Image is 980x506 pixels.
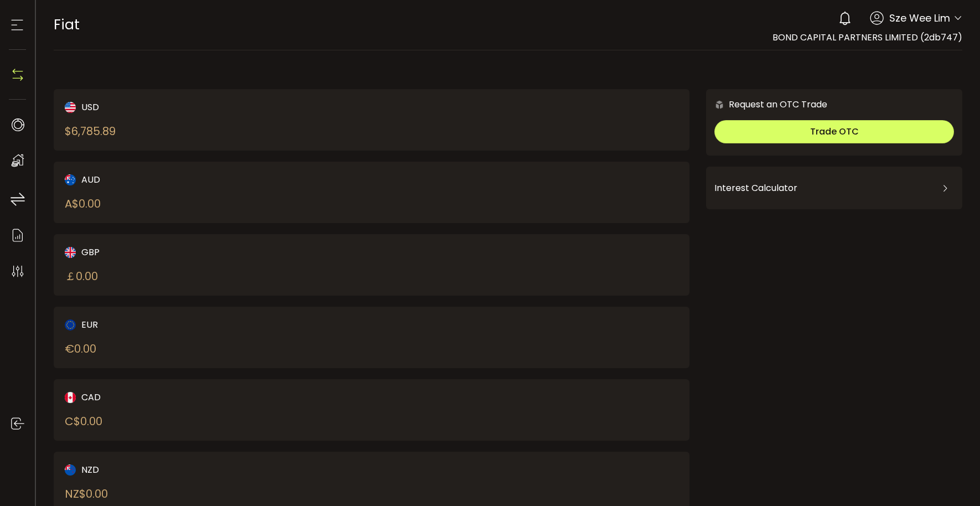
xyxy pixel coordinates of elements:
div: NZ$ 0.00 [65,486,108,502]
div: EUR [65,318,341,332]
div: C$ 0.00 [65,413,102,430]
span: Sze Wee Lim [889,11,950,25]
div: € 0.00 [65,340,96,357]
img: usd_portfolio.svg [65,102,76,113]
button: Trade OTC [714,120,954,143]
img: gbp_portfolio.svg [65,247,76,258]
div: USD [65,100,341,114]
div: Request an OTC Trade [706,97,827,111]
div: ￡ 0.00 [65,268,98,285]
div: A$ 0.00 [65,195,101,212]
img: N4P5cjLOiQAAAABJRU5ErkJggg== [9,66,26,83]
img: aud_portfolio.svg [65,174,76,185]
div: CAD [65,390,341,404]
img: 6nGpN7MZ9FLuBP83NiajKbTRY4UzlzQtBKtCrLLspmCkSvCZHBKvY3NxgQaT5JnOQREvtQ257bXeeSTueZfAPizblJ+Fe8JwA... [714,100,724,110]
img: eur_portfolio.svg [65,319,76,331]
span: BOND CAPITAL PARTNERS LIMITED (2db747) [772,31,962,44]
iframe: Chat Widget [848,386,980,506]
div: NZD [65,463,341,477]
img: cad_portfolio.svg [65,392,76,403]
span: Trade OTC [810,125,859,138]
div: AUD [65,173,341,187]
div: $ 6,785.89 [65,123,116,140]
div: Interest Calculator [714,175,954,202]
div: 聊天小工具 [848,386,980,506]
img: nzd_portfolio.svg [65,464,76,476]
span: Fiat [54,15,80,34]
div: GBP [65,245,341,259]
